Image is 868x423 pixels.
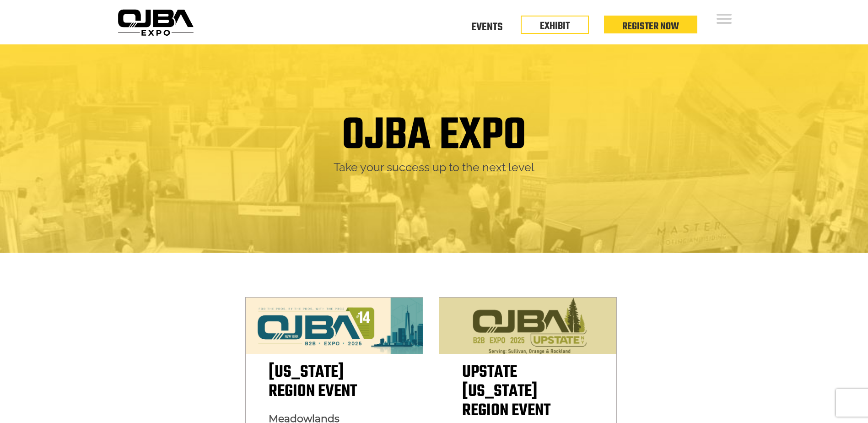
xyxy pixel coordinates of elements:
[622,19,679,34] a: Register Now
[342,113,526,160] h1: OJBA EXPO
[540,18,570,34] a: EXHIBIT
[121,160,748,175] h2: Take your success up to the next level
[269,359,357,405] span: [US_STATE] Region Event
